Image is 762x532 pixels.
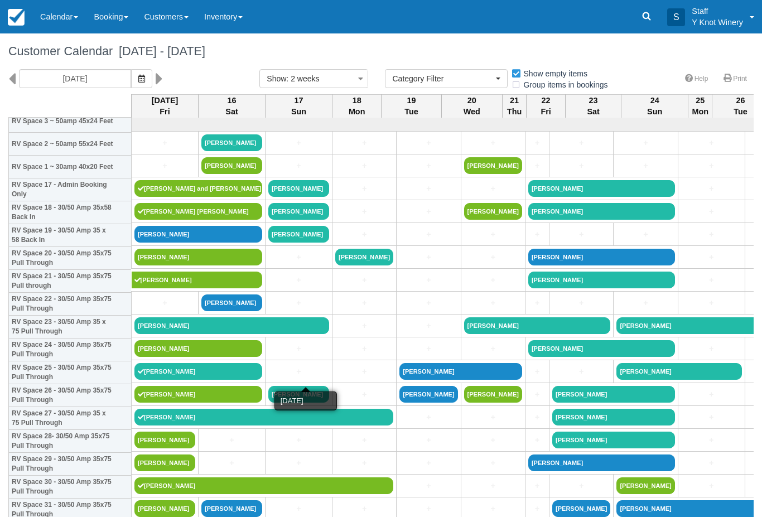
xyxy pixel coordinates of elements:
a: + [399,480,457,492]
a: [PERSON_NAME] [134,500,195,517]
a: + [399,343,457,355]
a: + [464,343,522,355]
a: + [552,160,610,172]
a: + [681,434,742,446]
th: RV Space 17 - Admin Booking Only [9,178,132,201]
a: Help [678,71,715,87]
a: [PERSON_NAME] [PERSON_NAME] [134,203,262,220]
a: + [399,434,457,446]
a: [PERSON_NAME] [528,249,675,265]
a: + [528,389,546,400]
span: Show [267,74,286,83]
a: + [681,183,742,195]
a: + [528,229,546,240]
a: [PERSON_NAME] [464,203,522,220]
span: Group items in bookings [511,80,617,88]
a: [PERSON_NAME] [268,180,329,197]
a: [PERSON_NAME] [134,340,262,357]
a: + [681,480,742,492]
span: Show empty items [511,69,596,77]
a: + [464,434,522,446]
a: + [681,297,742,309]
a: + [552,229,610,240]
a: + [201,457,262,469]
a: [PERSON_NAME] [464,157,522,174]
th: 25 Mon [688,94,712,118]
a: + [681,274,742,286]
a: + [464,229,522,240]
a: + [681,252,742,263]
p: Y Knot Winery [692,17,743,28]
a: [PERSON_NAME] [134,249,262,265]
th: RV Space 27 - 30/50 Amp 35 x 75 Pull Through [9,407,132,430]
th: 17 Sun [266,94,332,118]
a: + [399,320,457,332]
a: + [681,206,742,217]
span: Category Filter [392,73,493,84]
a: + [528,160,546,172]
a: [PERSON_NAME] [464,317,611,334]
span: : 2 weeks [286,74,319,83]
th: RV Space 25 - 30/50 Amp 35x75 Pull Through [9,361,132,384]
a: [PERSON_NAME] [464,386,522,403]
a: [PERSON_NAME] [201,134,262,151]
a: [PERSON_NAME] [201,157,262,174]
a: + [681,457,742,469]
a: [PERSON_NAME] [528,203,675,220]
a: + [335,183,393,195]
a: + [528,480,546,492]
a: + [616,229,674,240]
a: + [335,160,393,172]
a: + [464,503,522,515]
a: [PERSON_NAME] [335,249,393,265]
a: + [134,160,195,172]
a: + [134,297,195,309]
a: + [268,366,329,378]
a: [PERSON_NAME] [552,500,610,517]
a: + [335,297,393,309]
a: [PERSON_NAME] [134,226,262,243]
th: RV Space 18 - 30/50 Amp 35x58 Back In [9,201,132,224]
a: [PERSON_NAME] [134,363,262,380]
a: [PERSON_NAME] [134,386,262,403]
th: 23 Sat [566,94,621,118]
a: [PERSON_NAME] [528,180,675,197]
button: Show: 2 weeks [259,69,368,88]
a: [PERSON_NAME] [552,386,675,403]
a: + [464,183,522,195]
a: + [528,412,546,423]
a: + [681,412,742,423]
a: + [399,503,457,515]
th: 22 Fri [527,94,566,118]
th: 18 Mon [332,94,382,118]
a: + [399,206,457,217]
div: S [667,8,685,26]
th: RV Space 26 - 30/50 Amp 35x75 Pull Through [9,384,132,407]
a: + [335,229,393,240]
a: + [399,137,457,149]
a: + [464,274,522,286]
a: + [681,229,742,240]
a: + [268,252,329,263]
a: [PERSON_NAME] [268,226,329,243]
a: + [268,137,329,149]
a: + [399,252,457,263]
th: 20 Wed [441,94,502,118]
a: [PERSON_NAME] [132,272,263,288]
a: [PERSON_NAME] [616,363,741,380]
a: [PERSON_NAME] [134,409,393,425]
th: 21 Thu [502,94,526,118]
a: + [681,137,742,149]
a: + [464,412,522,423]
th: RV Space 30 - 30/50 Amp 35x75 Pull Through [9,476,132,499]
a: + [552,366,610,378]
a: [PERSON_NAME] [268,203,329,220]
span: [DATE] - [DATE] [113,44,205,58]
a: + [464,137,522,149]
a: Print [717,71,754,87]
a: + [528,434,546,446]
a: + [399,229,457,240]
th: RV Space 22 - 30/50 Amp 35x75 Pull Through [9,293,132,316]
h1: Customer Calendar [8,45,754,58]
a: [PERSON_NAME] [528,340,675,357]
